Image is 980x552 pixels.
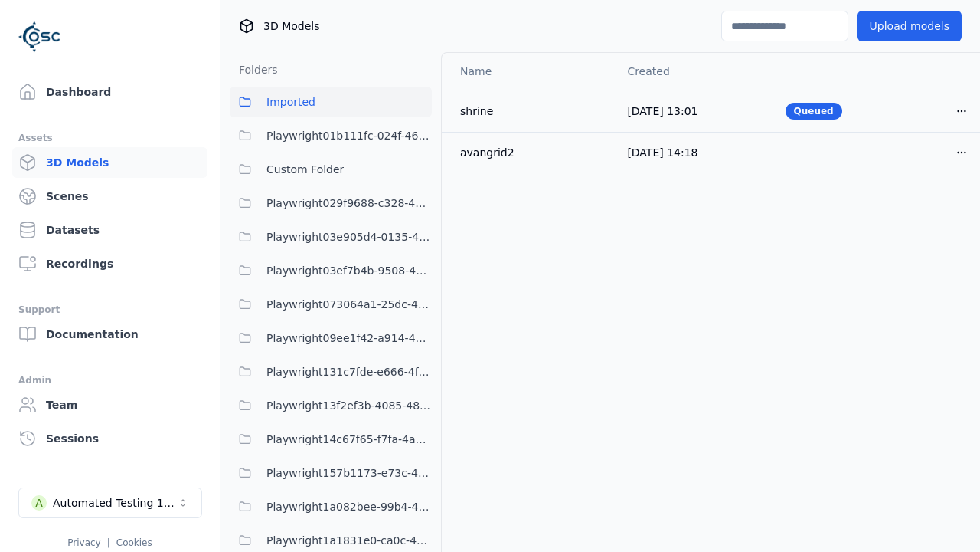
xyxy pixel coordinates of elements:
[230,323,432,353] button: Playwright09ee1f42-a914-43b3-abf1-e7ca57cf5f96
[18,301,201,319] div: Support
[266,194,432,212] span: Playwright029f9688-c328-482d-9c42-3b0c529f8514
[230,154,432,185] button: Custom Folder
[12,77,207,107] a: Dashboard
[12,215,207,245] a: Datasets
[266,498,432,516] span: Playwright1a082bee-99b4-4375-8133-1395ef4c0af5
[18,488,202,518] button: Select a workspace
[12,389,207,420] a: Team
[12,248,207,279] a: Recordings
[266,531,432,550] span: Playwright1a1831e0-ca0c-4e14-bc08-f87064ef1ded
[627,105,697,117] span: [DATE] 13:01
[107,537,110,548] span: |
[18,371,201,389] div: Admin
[857,11,962,41] button: Upload models
[230,255,432,286] button: Playwright03ef7b4b-9508-47f0-8afd-5e0ec78663fc
[266,228,432,246] span: Playwright03e905d4-0135-4922-94e2-0c56aa41bf04
[230,188,432,219] button: Playwright029f9688-c328-482d-9c42-3b0c529f8514
[266,464,432,482] span: Playwright157b1173-e73c-4808-a1ac-12e2e4cec217
[786,103,842,120] div: Queued
[460,145,603,160] div: avangrid2
[230,120,432,151] button: Playwright01b111fc-024f-466d-9bae-c06bfb571c6d
[230,222,432,252] button: Playwright03e905d4-0135-4922-94e2-0c56aa41bf04
[230,390,432,421] button: Playwright13f2ef3b-4085-48b8-a429-2a4839ebbf05
[266,363,432,381] span: Playwright131c7fde-e666-4f3e-be7e-075966dc97bc
[266,127,432,145] span: Playwright01b111fc-024f-466d-9bae-c06bfb571c6d
[460,103,603,119] div: shrine
[230,424,432,455] button: Playwright14c67f65-f7fa-4a69-9dce-fa9a259dcaa1
[230,491,432,522] button: Playwright1a082bee-99b4-4375-8133-1395ef4c0af5
[266,430,432,449] span: Playwright14c67f65-f7fa-4a69-9dce-fa9a259dcaa1
[12,181,207,212] a: Scenes
[116,537,152,548] a: Cookies
[266,329,432,347] span: Playwright09ee1f42-a914-43b3-abf1-e7ca57cf5f96
[12,423,207,454] a: Sessions
[266,396,432,415] span: Playwright13f2ef3b-4085-48b8-a429-2a4839ebbf05
[31,495,47,511] div: A
[615,53,773,90] th: Created
[263,18,319,34] span: 3D Models
[266,93,315,111] span: Imported
[18,15,61,58] img: Logo
[12,147,207,178] a: 3D Models
[627,146,697,159] span: [DATE] 14:18
[18,129,201,147] div: Assets
[442,53,615,90] th: Name
[12,319,207,350] a: Documentation
[230,289,432,320] button: Playwright073064a1-25dc-42be-bd5d-9b023c0ea8dd
[230,62,278,77] h3: Folders
[266,295,432,314] span: Playwright073064a1-25dc-42be-bd5d-9b023c0ea8dd
[266,160,344,179] span: Custom Folder
[230,356,432,387] button: Playwright131c7fde-e666-4f3e-be7e-075966dc97bc
[230,87,432,117] button: Imported
[230,458,432,488] button: Playwright157b1173-e73c-4808-a1ac-12e2e4cec217
[266,261,432,280] span: Playwright03ef7b4b-9508-47f0-8afd-5e0ec78663fc
[67,537,100,548] a: Privacy
[53,495,177,511] div: Automated Testing 1 - Playwright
